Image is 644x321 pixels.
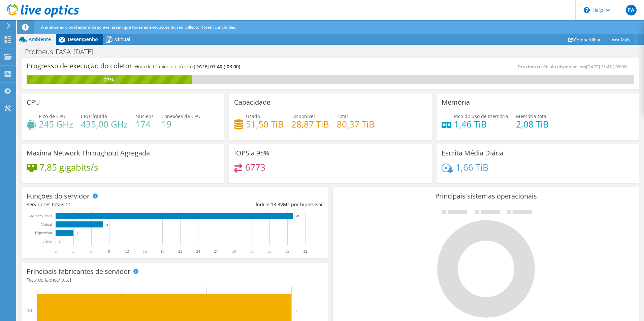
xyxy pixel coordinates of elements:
h4: 174 [135,120,154,128]
h4: 2,08 TiB [516,120,549,128]
h4: Total de fabricantes: [27,276,323,284]
a: Mais [606,34,636,45]
span: Total [337,113,348,119]
text: Hipervisor [35,230,52,235]
tspan: Físico [42,239,52,244]
span: [DATE] 07:40 (-03:00) [194,63,240,70]
text: 0 [59,240,61,243]
div: Servidores totais: [27,201,175,208]
span: Próximo recálculo disponível em [518,64,631,70]
span: Núcleos [135,113,154,119]
h4: Hora de término do projeto: [135,63,240,70]
h3: Maxima Network Throughput Agregada [27,149,150,157]
span: CPU líquida [81,113,107,119]
text: 8 [106,223,108,226]
h1: Protheus_FASA_[DATE] [22,48,104,56]
text: 0 [55,249,57,254]
h4: 19 [161,120,200,128]
h3: Escrita Média Diária [442,149,504,157]
span: 1 [69,277,72,283]
span: Conexões da CPU [161,113,200,119]
h4: 7,85 gigabits/s [39,164,98,171]
h3: Funções do servidor [27,192,90,200]
text: 27 [214,249,218,254]
text: 6 [90,249,92,254]
text: 12 [125,249,129,254]
h3: IOPS a 95% [234,149,269,157]
text: 40 [296,215,300,218]
text: 3 [72,249,74,254]
h4: 1,66 TiB [456,164,488,171]
h4: 80,37 TiB [337,120,375,128]
span: Disponível [291,113,315,119]
span: Usado [246,113,260,119]
span: A análise adicional estará disponível assim que todas as execuções do seu collector forem concluí... [41,24,236,30]
text: VM convidada [28,214,52,218]
text: 15 [143,249,147,254]
span: 11 [66,201,71,208]
h3: Principais sistemas operacionais [338,192,634,200]
span: Virtual [115,36,130,42]
text: 39 [285,249,289,254]
span: Memória total [516,113,548,119]
h4: 245 GHz [39,120,73,128]
span: Desempenho [68,36,98,42]
div: Índice: VMs por hipervisor [175,201,323,208]
text: 3 [77,231,78,235]
span: 13.3 [271,201,280,208]
h4: 6773 [245,164,265,171]
h4: 51,50 TiB [246,120,284,128]
text: 9 [108,249,110,254]
text: 33 [250,249,254,254]
text: 36 [267,249,271,254]
span: [DATE] 21:45 (-03:00) [586,64,627,70]
svg: \n [584,7,590,13]
span: Pico do uso de memória [454,113,508,119]
div: 27% [27,76,192,83]
span: Ambiente [29,36,51,42]
text: Dell [26,308,33,313]
text: 24 [196,249,200,254]
text: 3 [295,309,297,313]
span: PA [626,5,637,15]
text: 42 [303,249,307,254]
text: 18 [160,249,164,254]
h4: 435,00 GHz [81,120,128,128]
h3: Principais fabricantes de servidor [27,268,130,275]
h4: 1,46 TiB [454,120,508,128]
span: Pico de CPU [39,113,65,119]
h4: 28,87 TiB [291,120,329,128]
text: 21 [178,249,182,254]
text: Virtual [41,222,53,227]
text: 30 [232,249,236,254]
h3: Capacidade [234,99,270,106]
h3: CPU [27,99,40,106]
h3: Memória [442,99,470,106]
a: Compartilhar [563,34,606,45]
